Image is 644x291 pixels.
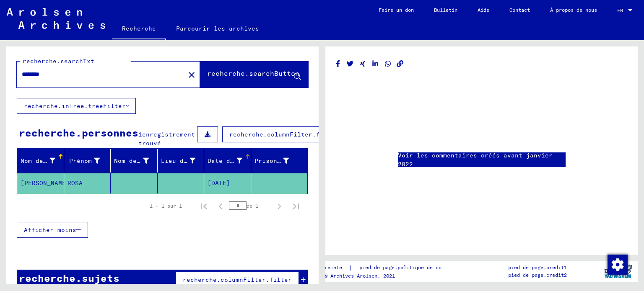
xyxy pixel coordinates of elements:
font: Date de naissance [208,157,272,165]
button: Partager sur Facebook [334,59,343,69]
a: Recherche [112,18,166,40]
font: 1 [138,131,142,138]
img: yv_logo.png [602,261,634,282]
font: Aide [478,7,489,13]
font: enregistrement trouvé [138,131,195,147]
font: Nom de jeune fille [114,157,182,165]
font: de 1 [247,203,258,209]
button: Partager sur Xing [358,59,367,69]
div: Date de naissance [208,154,253,167]
button: Dernière page [288,198,304,214]
font: Droits d'auteur © Archives Arolsen, 2021 [278,273,395,279]
button: recherche.searchButton [200,62,308,88]
button: Partager sur LinkedIn [371,59,380,69]
button: Page précédente [212,198,229,214]
div: Nom de famille [21,154,66,167]
div: Prisonnier # [254,154,300,167]
font: Voir les commentaires créés avant janvier 2022 [398,152,553,168]
font: pied de page.politique de confidentialité [359,264,480,270]
font: Afficher moins [24,226,76,234]
font: recherche.searchTxt [23,57,94,65]
button: recherche.columnFilter.filter [176,272,299,288]
font: À propos de nous [550,7,597,13]
div: Modifier le consentement [607,254,627,274]
font: | [349,264,353,271]
button: recherche.columnFilter.filter [222,126,345,142]
button: recherche.inTree.treeFilter [17,98,136,114]
font: ROSA [68,179,83,187]
font: pied de page.credit1 [508,264,567,270]
a: Voir les commentaires créés avant janvier 2022 [398,151,566,169]
font: pied de page.credit2 [508,272,567,278]
mat-header-cell: Nom de famille [17,149,64,173]
button: Copier le lien [396,59,405,69]
mat-header-cell: Nom de jeune fille [111,149,158,173]
button: Partager sur Twitter [346,59,355,69]
mat-header-cell: Date de naissance [204,149,251,173]
font: Lieu de naissance [161,157,225,165]
mat-header-cell: Prisonnier # [251,149,308,173]
div: Nom de jeune fille [114,154,159,167]
font: Prisonnier # [254,157,300,165]
font: FR [617,7,623,13]
mat-icon: close [187,70,197,80]
font: Faire un don [379,7,414,13]
font: recherche.personnes [19,126,138,139]
button: Clair [183,66,200,83]
font: Nom de famille [21,157,73,165]
font: Recherche [122,25,156,32]
font: Contact [509,7,530,13]
font: Prénom [69,157,92,165]
font: recherche.columnFilter.filter [229,131,338,138]
img: Arolsen_neg.svg [7,8,105,29]
mat-header-cell: Lieu de naissance [158,149,205,173]
img: Modifier le consentement [608,255,628,275]
button: Afficher moins [17,222,88,238]
font: recherche.inTree.treeFilter [24,102,126,110]
button: Première page [195,198,212,214]
button: Partager sur WhatsApp [384,59,392,69]
font: Parcourir les archives [176,25,259,32]
mat-header-cell: Prénom [64,149,111,173]
button: Page suivante [271,198,288,214]
font: [DATE] [208,179,230,187]
font: recherche.columnFilter.filter [183,276,292,283]
font: 1 – 1 sur 1 [150,203,182,209]
a: pied de page.politique de confidentialité [353,263,490,272]
font: Bulletin [434,7,457,13]
div: Prénom [68,154,111,167]
font: recherche.searchButton [207,69,299,77]
a: Parcourir les archives [166,18,269,39]
font: [PERSON_NAME] [21,179,70,187]
div: Lieu de naissance [161,154,206,167]
font: recherche.sujets [19,272,119,284]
